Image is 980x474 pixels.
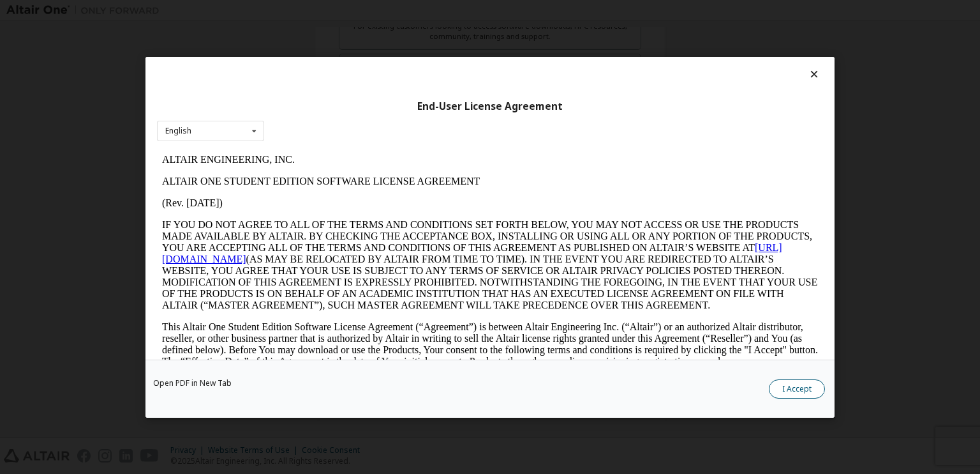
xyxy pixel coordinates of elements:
p: IF YOU DO NOT AGREE TO ALL OF THE TERMS AND CONDITIONS SET FORTH BELOW, YOU MAY NOT ACCESS OR USE... [5,70,661,162]
p: ALTAIR ENGINEERING, INC. [5,5,661,17]
div: English [165,127,191,135]
p: (Rev. [DATE]) [5,49,661,60]
p: This Altair One Student Edition Software License Agreement (“Agreement”) is between Altair Engine... [5,172,661,218]
div: End-User License Agreement [157,100,823,112]
a: Open PDF in New Tab [153,379,232,386]
a: [URL][DOMAIN_NAME] [5,93,625,116]
button: I Accept [769,379,825,398]
p: ALTAIR ONE STUDENT EDITION SOFTWARE LICENSE AGREEMENT [5,27,661,38]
